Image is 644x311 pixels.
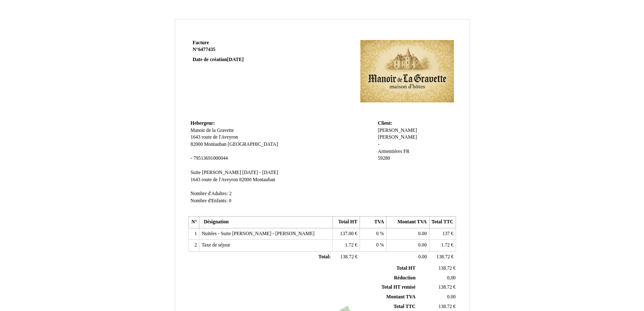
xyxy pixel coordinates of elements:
[201,242,230,248] span: Taxe de séjour
[381,284,416,290] span: Total HT remisé
[318,254,330,260] span: Total:
[378,121,392,126] span: Client:
[333,252,360,263] td: €
[360,240,386,252] td: %
[193,40,209,46] span: Facture
[386,294,416,300] span: Montant TVA
[429,228,456,240] td: €
[360,40,454,103] img: logo
[189,217,199,228] th: N°
[201,231,314,236] span: Nuitées - Suite [PERSON_NAME] - [PERSON_NAME]
[378,142,379,147] span: -
[191,177,238,182] span: 1643 route de l'Aveyron
[340,254,354,260] span: 138.72
[193,57,244,62] strong: Date de création
[386,217,429,228] th: Montant TVA
[418,231,427,236] span: 0.00
[198,47,215,52] span: 6477435
[189,228,199,240] td: 1
[438,304,452,309] span: 138.72
[204,142,226,147] span: Montauban
[333,240,360,252] td: €
[360,228,386,240] td: %
[191,170,241,175] span: Suite [PERSON_NAME]
[191,155,192,161] span: -
[443,231,450,236] span: 137
[437,254,450,260] span: 138.72
[191,121,215,126] span: Hebergeur:
[333,228,360,240] td: €
[429,217,456,228] th: Total TTC
[242,170,278,175] span: [DATE] - [DATE]
[229,191,232,196] span: 2
[378,155,390,161] span: 59280
[239,177,252,182] span: 82000
[378,149,402,154] span: Armentières
[419,254,427,260] span: 0.00
[340,231,354,236] span: 137.00
[417,283,457,292] td: €
[378,128,417,133] span: [PERSON_NAME]
[191,128,234,133] span: Manoir de la Gravette
[193,155,228,161] span: 79513691000044
[418,242,427,248] span: 0.00
[360,217,386,228] th: TVA
[394,275,416,281] span: Réduction
[227,57,244,62] span: [DATE]
[429,252,456,263] td: €
[378,134,417,140] span: [PERSON_NAME]
[397,265,416,271] span: Total HT
[253,177,275,182] span: Montauban
[438,265,452,271] span: 138.72
[191,134,238,140] span: 1643 route de l'Aveyron
[417,264,457,273] td: €
[229,198,231,204] span: 0
[333,217,360,228] th: Total HT
[199,217,333,228] th: Désignation
[441,242,450,248] span: 1.72
[191,191,228,196] span: Nombre d'Adultes:
[189,240,199,252] td: 2
[438,284,452,290] span: 138.72
[376,231,379,236] span: 0
[193,46,293,53] strong: N°
[447,275,456,281] span: 0,00
[429,240,456,252] td: €
[394,304,416,309] span: Total TTC
[191,142,203,147] span: 82000
[191,198,228,204] span: Nombre d'Enfants:
[447,294,456,300] span: 0.00
[228,142,278,147] span: [GEOGRAPHIC_DATA]
[376,242,379,248] span: 0
[403,149,409,154] span: FR
[345,242,354,248] span: 1.72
